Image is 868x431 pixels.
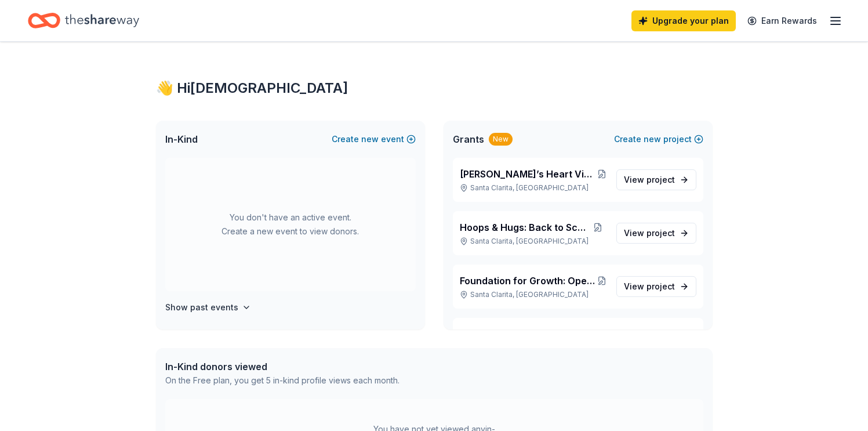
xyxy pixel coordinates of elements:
[165,158,416,291] div: You don't have an active event. Create a new event to view donors.
[28,7,139,34] a: Home
[460,183,607,193] p: Santa Clarita, [GEOGRAPHIC_DATA]
[165,360,400,374] div: In-Kind donors viewed
[460,290,607,299] p: Santa Clarita, [GEOGRAPHIC_DATA]
[616,223,696,244] a: View project
[165,374,400,387] div: On the Free plan, you get 5 in-kind profile views each month.
[156,79,713,97] div: 👋 Hi [DEMOGRAPHIC_DATA]
[361,132,379,146] span: new
[165,132,198,146] span: In-Kind
[740,10,824,31] a: Earn Rewards
[460,327,595,341] span: Rise & Thrive: Curriculum for Healing and Empowerment
[460,237,607,246] p: Santa Clarita, [GEOGRAPHIC_DATA]
[614,132,703,146] button: Createnewproject
[631,10,736,31] a: Upgrade your plan
[453,132,484,146] span: Grants
[647,281,675,291] span: project
[624,280,675,294] span: View
[624,173,675,187] span: View
[616,169,696,190] a: View project
[332,132,416,146] button: Createnewevent
[460,274,597,288] span: Foundation for Growth: Operations and Tech Infrastructure Expansion
[647,228,675,238] span: project
[616,276,696,297] a: View project
[624,226,675,240] span: View
[165,300,238,314] h4: Show past events
[165,300,251,314] button: Show past events
[460,167,597,181] span: [PERSON_NAME]’s Heart Visibility and Brand Awareness Campaign
[460,220,590,234] span: Hoops & Hugs: Back to School Edition
[489,133,513,146] div: New
[644,132,661,146] span: new
[647,175,675,184] span: project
